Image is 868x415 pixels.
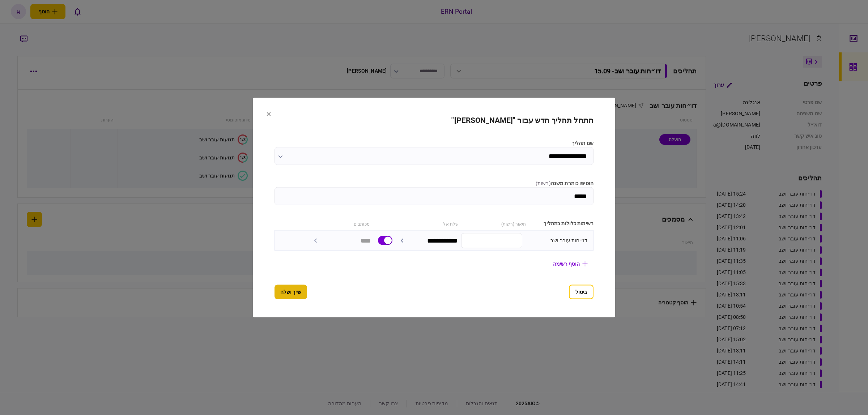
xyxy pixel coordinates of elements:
div: תיאור (רשות) [462,220,526,227]
label: שם תהליך [275,140,593,147]
div: רשימות כלולות בתהליך [530,220,593,227]
button: הוסף רשימה [547,257,593,270]
span: ( רשות ) [536,180,551,186]
div: דו״חות עובר ושב [526,237,587,244]
input: שם תהליך [275,147,593,165]
div: מכותבים [306,220,369,227]
h2: התחל תהליך חדש עבור "[PERSON_NAME]" [275,116,593,125]
input: הוסיפו כותרת משנה [275,187,593,205]
div: שלח אל [395,220,459,227]
button: שייך ושלח [275,285,307,299]
label: הוסיפו כותרת משנה [275,180,593,187]
button: ביטול [569,285,593,299]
